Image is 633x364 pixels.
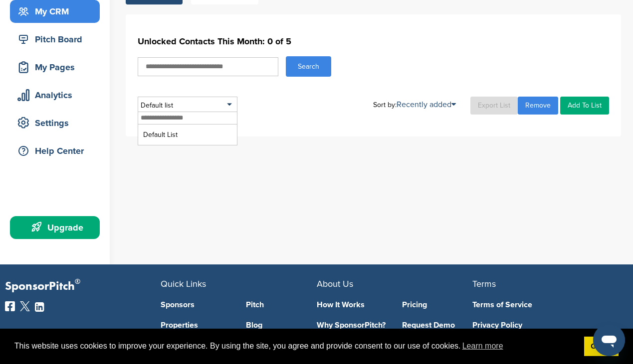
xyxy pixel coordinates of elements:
[317,278,353,289] span: About Us
[15,30,100,48] div: Pitch Board
[402,301,472,309] a: Pricing
[10,84,100,107] a: Analytics
[15,2,100,20] div: My CRM
[584,337,619,357] a: dismiss cookie message
[472,321,613,329] a: Privacy Policy
[472,301,613,309] a: Terms of Service
[161,278,206,289] span: Quick Links
[461,339,505,354] a: learn more about cookies
[15,58,100,76] div: My Pages
[15,219,100,237] div: Upgrade
[402,321,472,329] a: Request Demo
[15,114,100,132] div: Settings
[161,321,231,329] a: Properties
[10,216,100,239] a: Upgrade
[472,278,496,289] span: Terms
[10,139,100,162] a: Help Center
[10,112,100,134] a: Settings
[593,324,625,356] iframe: Button to launch messaging window
[317,301,387,309] a: How It Works
[470,97,518,115] a: Export List
[10,28,100,51] a: Pitch Board
[141,127,234,142] li: Default List
[14,339,576,354] span: This website uses cookies to improve your experience. By using the site, you agree and provide co...
[15,142,100,160] div: Help Center
[20,301,30,311] img: Twitter
[246,321,316,329] a: Blog
[373,101,456,109] div: Sort by:
[138,32,609,50] h1: Unlocked Contacts This Month: 0 of 5
[560,97,609,115] a: Add To List
[518,97,558,115] a: Remove
[75,275,80,288] span: ®
[246,301,316,309] a: Pitch
[161,301,231,309] a: Sponsors
[317,321,387,329] a: Why SponsorPitch?
[15,86,100,104] div: Analytics
[5,301,15,311] img: Facebook
[138,97,237,115] div: Default list
[5,279,161,294] p: SponsorPitch
[397,100,456,110] a: Recently added
[286,56,331,77] button: Search
[10,56,100,79] a: My Pages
